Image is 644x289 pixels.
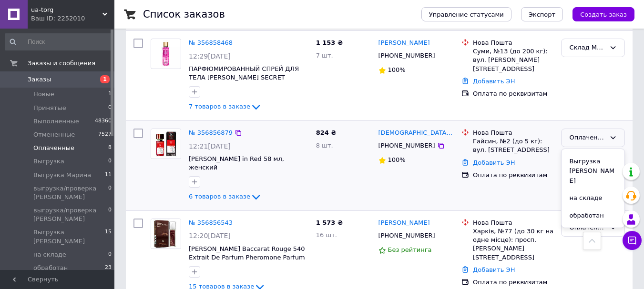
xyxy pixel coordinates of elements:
div: Склад Марина [569,43,605,53]
span: 6 товаров в заказе [189,193,250,200]
button: Создать заказ [572,7,634,21]
span: 1 [100,75,110,83]
img: Фото товару [151,129,181,159]
a: 7 товаров в заказе [189,103,262,110]
span: 0 [108,104,112,112]
span: 7 шт. [316,52,333,59]
div: Нова Пошта [473,129,553,137]
div: Оплата по реквизитам [473,171,553,179]
a: [PERSON_NAME] Baccarat Rouge 540 Extrait De Parfum Pheromone Parfum унисекс 40 мл [189,245,305,270]
span: Экспорт [529,11,555,18]
span: Выгрузка [PERSON_NAME] [33,228,105,245]
span: [PHONE_NUMBER] [378,142,435,149]
a: [PERSON_NAME] [378,219,430,228]
a: Фото товару [151,39,181,69]
img: Фото товару [151,40,181,68]
a: ПАРФЮМИРОВАННЫЙ СПРЕЙ ДЛЯ ТЕЛА [PERSON_NAME] SECRET ROMANTIC [189,65,299,90]
span: 1 [108,90,112,99]
a: № 356858468 [189,39,233,46]
li: Выгрузка [PERSON_NAME] [562,153,624,190]
span: 7 товаров в заказе [189,103,250,110]
span: Без рейтинга [388,246,432,253]
span: Выполненные [33,117,79,126]
span: Выгрузка Марина [33,171,91,179]
span: 11 [105,171,112,179]
div: Нова Пошта [473,39,553,47]
span: 8 [108,144,112,152]
span: Создать заказ [580,11,627,18]
span: 8 шт. [316,142,333,149]
span: 15 [105,228,112,245]
span: [PHONE_NUMBER] [378,232,435,239]
div: Гайсин, №2 (до 5 кг): вул. [STREET_ADDRESS] [473,137,553,154]
span: 100% [388,66,406,73]
span: 12:21[DATE] [189,142,231,150]
button: Управление статусами [421,7,511,21]
a: Добавить ЭН [473,159,515,166]
span: 0 [108,206,112,223]
span: 0 [108,157,112,166]
span: Отмененные [33,130,75,139]
span: 100% [388,156,406,163]
span: Выгрузка [33,157,64,166]
div: Оплата по реквизитам [473,278,553,287]
span: [PHONE_NUMBER] [378,52,435,59]
h1: Список заказов [143,9,225,20]
a: Добавить ЭН [473,266,515,273]
span: Оплаченные [33,144,74,152]
input: Поиск [5,33,112,50]
div: Харків, №77 (до 30 кг на одне місце): просп. [PERSON_NAME][STREET_ADDRESS] [473,227,553,262]
span: 16 шт. [316,231,337,239]
span: 1 573 ₴ [316,219,343,226]
span: 1 153 ₴ [316,39,343,46]
span: обработан [33,264,68,272]
a: Создать заказ [563,10,634,18]
li: обработан [562,207,624,225]
a: 6 товаров в заказе [189,193,262,200]
span: Управление статусами [429,11,504,18]
div: Оплаченный [569,133,605,143]
span: 7527 [98,130,112,139]
span: выгрузка/проверка [PERSON_NAME] [33,184,108,201]
a: Добавить ЭН [473,78,515,85]
button: Чат с покупателем [623,231,642,250]
div: Нова Пошта [473,219,553,227]
a: Фото товару [151,219,181,249]
span: ua-torg [31,6,102,14]
a: [PERSON_NAME] in Red 58 мл, женский [189,155,284,171]
a: [PERSON_NAME] [378,39,430,48]
span: 12:29[DATE] [189,52,231,60]
span: 48360 [95,117,112,126]
span: на складе [33,250,66,259]
a: [DEMOGRAPHIC_DATA][PERSON_NAME] [378,129,454,138]
div: Ваш ID: 2252010 [31,14,114,23]
a: Фото товару [151,129,181,159]
a: № 356856543 [189,219,233,226]
span: 0 [108,250,112,259]
button: Экспорт [521,7,563,21]
span: Новые [33,90,54,99]
li: на складе [562,189,624,207]
a: № 356856879 [189,129,233,136]
span: выгрузка/проверка [PERSON_NAME] [33,206,108,223]
div: Суми, №13 (до 200 кг): вул. [PERSON_NAME][STREET_ADDRESS] [473,47,553,73]
span: 824 ₴ [316,129,337,136]
span: 12:20[DATE] [189,232,231,239]
span: 0 [108,184,112,201]
span: 23 [105,264,112,272]
span: Заказы [28,75,51,84]
li: Оплачено 2 [562,225,624,242]
img: Фото товару [151,219,181,249]
span: Принятые [33,104,66,112]
span: Заказы и сообщения [28,59,95,68]
div: Оплата по реквизитам [473,90,553,98]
